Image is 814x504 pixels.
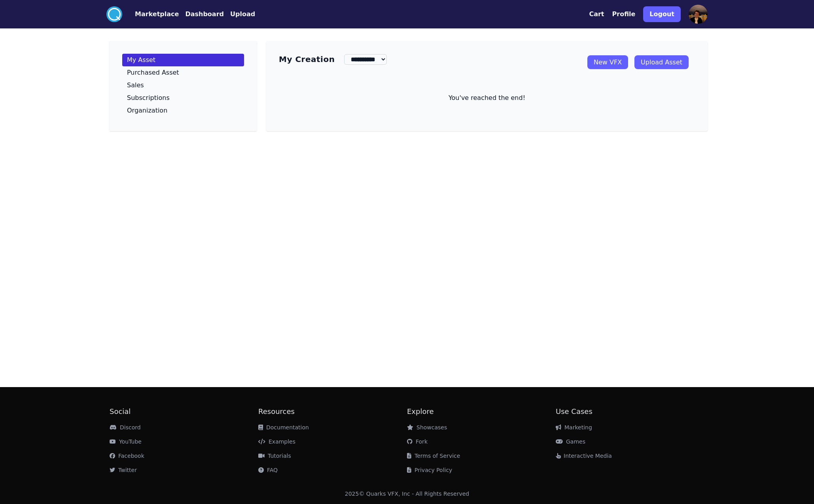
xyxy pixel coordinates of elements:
[689,5,708,24] img: profile
[110,438,142,445] a: YouTube
[122,54,244,66] a: My Asset
[589,9,604,19] button: Cart
[110,406,258,417] h2: Social
[258,453,291,459] a: Tutorials
[279,93,695,103] p: You've reached the end!
[127,107,167,114] p: Organization
[643,3,681,25] a: Logout
[407,438,428,445] a: Fork
[122,66,244,79] a: Purchased Asset
[185,9,224,19] button: Dashboard
[407,406,556,417] h2: Explore
[110,453,144,459] a: Facebook
[556,424,592,431] a: Marketing
[556,438,585,445] a: Games
[127,70,179,76] p: Purchased Asset
[230,9,255,19] button: Upload
[556,453,612,459] a: Interactive Media
[110,424,141,431] a: Discord
[258,424,309,431] a: Documentation
[179,9,224,19] a: Dashboard
[407,453,460,459] a: Terms of Service
[587,55,628,69] a: New VFX
[643,6,681,22] button: Logout
[258,438,295,445] a: Examples
[612,9,636,19] button: Profile
[258,467,278,473] a: FAQ
[556,406,704,417] h2: Use Cases
[127,95,170,101] p: Subscriptions
[345,490,469,498] div: 2025 © Quarks VFX, Inc - All Rights Reserved
[634,55,689,69] a: Upload Asset
[122,104,244,117] a: Organization
[127,57,155,63] p: My Asset
[279,54,335,65] h3: My Creation
[122,9,179,19] a: Marketplace
[122,92,244,104] a: Subscriptions
[407,467,452,473] a: Privacy Policy
[407,424,447,431] a: Showcases
[110,467,137,473] a: Twitter
[224,9,255,19] a: Upload
[258,406,407,417] h2: Resources
[127,82,144,88] p: Sales
[122,79,244,92] a: Sales
[135,9,179,19] button: Marketplace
